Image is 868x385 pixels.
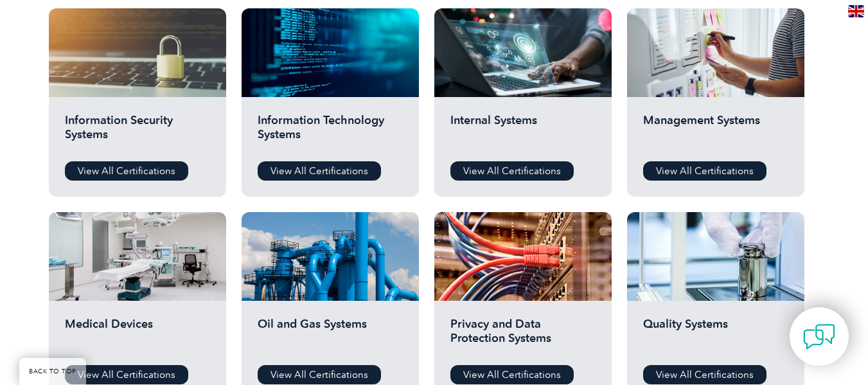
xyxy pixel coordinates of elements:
img: contact-chat.png [803,321,835,353]
a: BACK TO TOP [19,358,86,385]
h2: Management Systems [643,113,788,152]
h2: Quality Systems [643,317,788,355]
h2: Oil and Gas Systems [258,317,403,355]
h2: Medical Devices [65,317,210,355]
h2: Privacy and Data Protection Systems [450,317,596,355]
h2: Information Technology Systems [258,113,403,152]
h2: Internal Systems [450,113,596,152]
h2: Information Security Systems [65,113,210,152]
a: View All Certifications [643,365,766,384]
a: View All Certifications [65,365,188,384]
a: View All Certifications [450,161,574,181]
a: View All Certifications [450,365,574,384]
a: View All Certifications [258,161,381,181]
img: en [848,5,864,17]
a: View All Certifications [65,161,188,181]
a: View All Certifications [643,161,766,181]
a: View All Certifications [258,365,381,384]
